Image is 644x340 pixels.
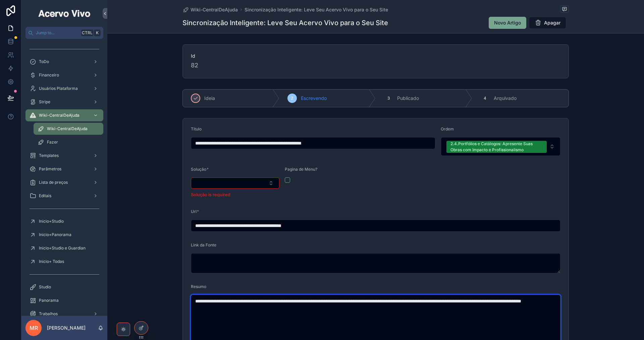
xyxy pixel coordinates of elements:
a: Fazer [34,136,103,148]
a: Panorama [25,294,103,306]
a: Wiki-CentralDeAjuda [34,123,103,135]
button: Novo Artigo [489,17,526,29]
span: ToDo [39,59,49,64]
span: Início+ Todas [39,259,64,264]
a: Início+ Todas [25,256,103,268]
span: Templates [39,153,59,158]
span: Resumo [191,284,206,289]
span: Studio [39,284,51,290]
span: Arquivado [494,95,517,102]
button: Select Button [441,137,560,156]
span: 82 [191,61,560,70]
a: Início+Studio [25,215,103,227]
span: 4 [484,96,486,101]
a: Editais [25,190,103,202]
a: ToDo [25,56,103,68]
span: Início+Panorama [39,232,71,237]
a: Financeiro [25,69,103,81]
img: App logo [37,8,92,19]
span: Financeiro [39,72,59,78]
span: Trabalhos [39,311,58,317]
span: Stripe [39,99,50,105]
span: Wiki-CentralDeAjuda [191,6,238,13]
span: Ideia [204,95,215,102]
span: Usuários Plataforma [39,86,78,91]
span: Wiki-CentralDeAjuda [39,113,79,118]
span: Link da Fonte [191,242,216,247]
a: Trabalhos [25,308,103,320]
span: Jump to... [36,30,78,36]
span: Id [191,53,560,59]
span: 3 [387,96,390,101]
a: Lista de preços [25,176,103,188]
span: K [95,30,100,36]
a: Studio [25,281,103,293]
p: [PERSON_NAME] [47,325,86,331]
a: Usuários Plataforma [25,82,103,95]
h1: Sincronização Inteligente: Leve Seu Acervo Vivo para o Seu Site [182,18,388,27]
span: 2 [291,96,293,101]
span: Parâmetros [39,166,61,172]
div: scrollable content [21,39,107,316]
span: Pagina de Menu? [285,167,317,172]
span: MR [30,324,38,332]
span: Lista de preços [39,180,68,185]
span: Novo Artigo [494,19,521,26]
span: Apagar [544,19,560,26]
span: Fazer [47,139,58,145]
p: Solução is required [191,191,279,198]
span: Editais [39,193,51,199]
a: Templates [25,150,103,162]
span: Título [191,126,202,131]
a: Início+Panorama [25,229,103,241]
span: Ctrl [81,30,93,36]
span: Panorama [39,298,59,303]
span: Escrevendo [301,95,327,102]
a: Wiki-CentralDeAjuda [25,109,103,121]
span: Publicado [397,95,419,102]
div: 2.4.Portfólios e Catálogos: Apresente Suas Obras com Impacto e Profissionalismo [450,141,543,153]
a: Sincronização Inteligente: Leve Seu Acervo Vivo para o Seu Site [245,6,388,13]
span: Início+Studio [39,219,64,224]
span: Ordem [441,126,454,131]
a: Parâmetros [25,163,103,175]
a: Início+Studio e Guardian [25,242,103,254]
button: Select Button [191,177,279,189]
span: Url [191,209,197,214]
span: Solução [191,167,206,172]
span: Início+Studio e Guardian [39,245,86,251]
a: Wiki-CentralDeAjuda [182,6,238,13]
button: Jump to...CtrlK [25,27,103,39]
span: Wiki-CentralDeAjuda [47,126,88,131]
button: Apagar [529,17,566,29]
a: Stripe [25,96,103,108]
